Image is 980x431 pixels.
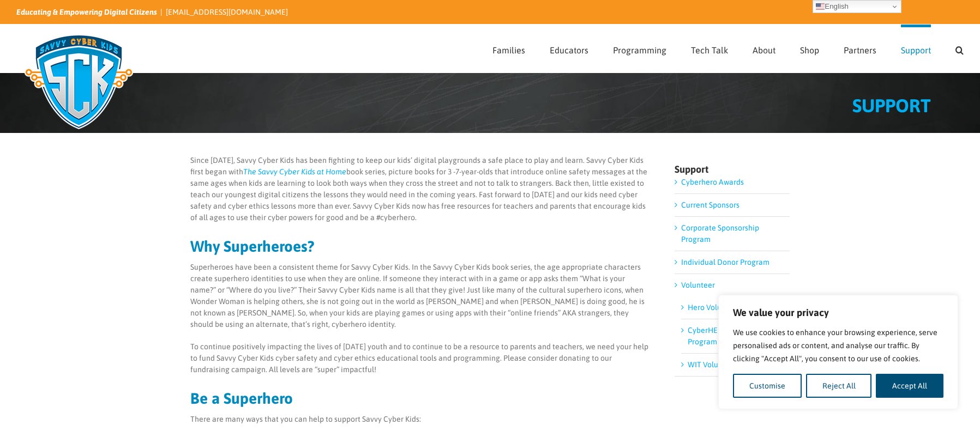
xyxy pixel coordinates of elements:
[816,2,825,11] img: en
[691,46,728,54] span: Tech Talk
[613,46,666,54] span: Programming
[190,414,651,425] p: There are many ways that you can help to support Savvy Cyber Kids:
[16,8,157,16] i: Educating & Empowering Digital Citizens
[190,341,651,375] p: To continue positively impacting the lives of [DATE] youth and to continue to be a resource to pa...
[492,25,964,72] nav: Main Menu
[16,27,141,136] img: Savvy Cyber Kids Logo
[806,374,872,398] button: Reject All
[955,25,964,72] a: Search
[800,25,819,72] a: Shop
[190,239,651,254] h2: Why Superheroes?
[844,25,876,72] a: Partners
[733,374,802,398] button: Customise
[190,262,651,330] p: Superheroes have been a consistent theme for Savvy Cyber Kids. In the Savvy Cyber Kids book serie...
[876,374,943,398] button: Accept All
[681,258,769,266] a: Individual Donor Program
[688,326,763,346] a: CyberHERO Volunteer Program
[691,25,728,72] a: Tech Talk
[688,360,768,369] a: WIT Volunteer Program
[681,223,759,244] a: Corporate Sponsorship Program
[753,46,775,54] span: About
[733,306,943,319] p: We value your privacy
[550,25,588,72] a: Educators
[190,391,651,406] h2: Be a Superhero
[681,281,715,289] a: Volunteer
[492,46,525,54] span: Families
[753,25,775,72] a: About
[901,25,931,72] a: Support
[243,167,346,176] a: The Savvy Cyber Kids at Home
[492,25,525,72] a: Families
[681,201,739,209] a: Current Sponsors
[800,46,819,54] span: Shop
[901,46,931,54] span: Support
[166,8,288,16] a: [EMAIL_ADDRESS][DOMAIN_NAME]
[613,25,666,72] a: Programming
[688,303,771,312] a: Hero Volunteer Program
[733,326,943,365] p: We use cookies to enhance your browsing experience, serve personalised ads or content, and analys...
[190,155,651,223] p: Since [DATE], Savvy Cyber Kids has been fighting to keep our kids’ digital playgrounds a safe pla...
[852,95,931,116] span: SUPPORT
[675,165,790,174] h4: Support
[844,46,876,54] span: Partners
[550,46,588,54] span: Educators
[681,178,744,186] a: Cyberhero Awards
